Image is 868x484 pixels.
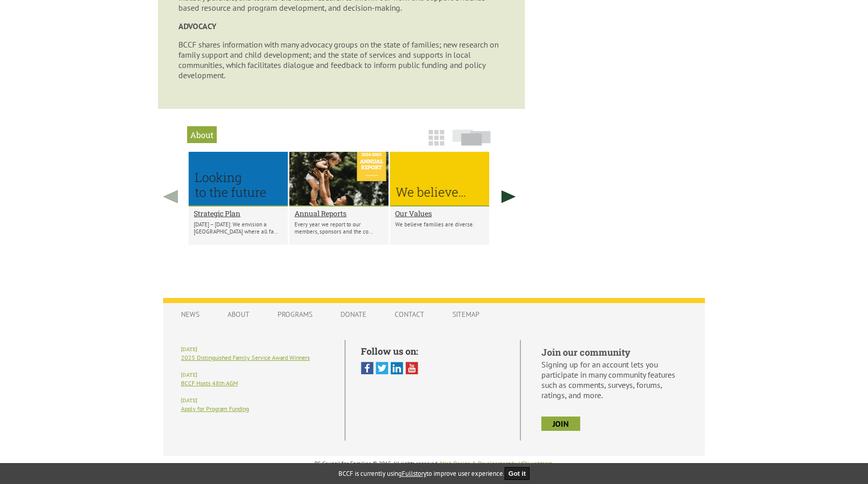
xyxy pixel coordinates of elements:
[541,359,687,400] p: Signing up for an account lets you participate in many community features such as comments, surve...
[178,21,216,31] strong: ADVOCACY
[178,39,505,80] p: BCCF shares information with many advocacy groups on the state of families; new research on famil...
[425,134,447,151] a: Grid View
[402,469,426,478] a: Fullstory
[391,362,403,375] img: Linked In
[395,221,484,228] p: We believe families are diverse.
[181,405,249,412] a: Apply for Program Funding
[189,152,288,245] li: Strategic Plan
[181,346,329,353] h6: [DATE]
[294,221,383,235] p: Every year we report to our members, sponsors and the co...
[452,129,491,146] img: slide-icon.png
[505,467,530,480] button: Got it
[194,209,283,218] a: Strategic Plan
[541,417,580,431] a: join
[384,305,435,324] a: Contact
[194,221,283,235] p: [DATE] – [DATE]: We envision a [GEOGRAPHIC_DATA] where all fa...
[376,362,389,375] img: Twitter
[361,362,374,375] img: Facebook
[181,354,310,361] a: 2025 Distinguished Family Service Award Winners
[330,305,377,324] a: Donate
[449,134,494,151] a: Slide View
[163,460,705,467] p: BC Council for Families © 2015, All rights reserved. | .
[217,305,260,324] a: About
[181,379,238,387] a: BCCF Hosts 48th AGM
[361,345,505,357] h5: Follow us on:
[289,152,389,245] li: Annual Reports
[267,305,323,324] a: Programs
[181,397,329,404] h6: [DATE]
[442,305,490,324] a: Sitemap
[441,460,553,467] a: Web Design & Development by VCN webteam
[541,346,687,358] h5: Join our community
[405,362,418,375] img: You Tube
[181,372,329,378] h6: [DATE]
[294,209,383,218] a: Annual Reports
[187,126,217,143] h2: About
[171,305,210,324] a: News
[390,152,489,245] li: Our Values
[395,209,484,218] a: Our Values
[428,130,444,146] img: grid-icon.png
